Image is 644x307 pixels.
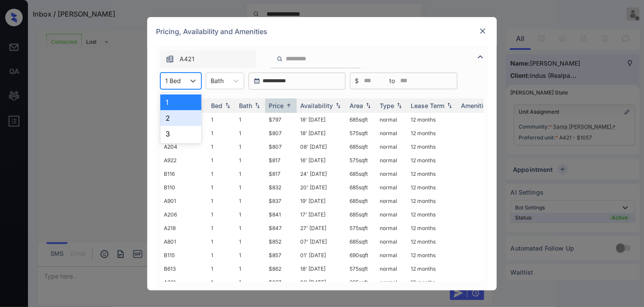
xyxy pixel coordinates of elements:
td: A206 [160,208,208,221]
td: 01' [DATE] [297,276,346,289]
img: sorting [334,102,343,108]
div: Bed [211,102,222,109]
td: $807 [265,126,297,140]
td: 1 [235,140,265,153]
td: B116 [160,167,208,181]
td: 16' [DATE] [297,153,346,167]
img: sorting [223,102,232,108]
td: A321 [160,276,208,289]
td: B613 [160,262,208,276]
td: 18' [DATE] [297,262,346,276]
td: 19' [DATE] [297,194,346,208]
td: 1 [235,276,265,289]
td: normal [376,208,407,221]
td: 08' [DATE] [297,140,346,153]
td: 1 [235,181,265,194]
td: 1 [208,235,235,248]
td: 12 months [407,167,457,181]
td: 1 [208,194,235,208]
td: 1 [235,126,265,140]
td: 1 [208,262,235,276]
td: 18' [DATE] [297,126,346,140]
td: $837 [265,194,297,208]
td: normal [376,262,407,276]
td: 12 months [407,276,457,289]
td: A922 [160,153,208,167]
td: 24' [DATE] [297,167,346,181]
td: 12 months [407,208,457,221]
td: 575 sqft [346,126,376,140]
td: 685 sqft [346,181,376,194]
div: Type [380,102,394,109]
td: $797 [265,113,297,126]
td: 1 [235,208,265,221]
td: normal [376,181,407,194]
td: 18' [DATE] [297,113,346,126]
img: icon-zuma [166,55,174,63]
td: normal [376,140,407,153]
td: 12 months [407,248,457,262]
div: Area [350,102,363,109]
td: 685 sqft [346,140,376,153]
td: 1 [235,153,265,167]
div: 1 [160,94,201,110]
td: 685 sqft [346,276,376,289]
td: $817 [265,153,297,167]
div: Pricing, Availability and Amenities [147,17,497,46]
td: $857 [265,248,297,262]
td: A901 [160,194,208,208]
td: 1 [208,140,235,153]
td: 685 sqft [346,167,376,181]
span: to [389,76,395,86]
td: normal [376,221,407,235]
td: A218 [160,221,208,235]
td: 685 sqft [346,113,376,126]
td: 575 sqft [346,221,376,235]
td: 27' [DATE] [297,221,346,235]
td: $867 [265,276,297,289]
td: normal [376,167,407,181]
td: 575 sqft [346,153,376,167]
td: $847 [265,221,297,235]
img: icon-zuma [475,52,486,62]
td: 685 sqft [346,208,376,221]
td: normal [376,248,407,262]
img: sorting [284,102,293,109]
td: 1 [235,167,265,181]
td: 20' [DATE] [297,181,346,194]
td: 12 months [407,181,457,194]
td: B115 [160,248,208,262]
td: 1 [208,248,235,262]
td: 1 [235,235,265,248]
td: $841 [265,208,297,221]
td: 01' [DATE] [297,248,346,262]
td: 12 months [407,113,457,126]
td: 12 months [407,221,457,235]
td: 12 months [407,194,457,208]
img: sorting [364,102,373,108]
td: 575 sqft [346,262,376,276]
div: 2 [160,110,201,126]
td: B110 [160,181,208,194]
td: 1 [235,194,265,208]
td: 12 months [407,153,457,167]
td: 07' [DATE] [297,235,346,248]
td: 690 sqft [346,248,376,262]
td: $832 [265,181,297,194]
td: 1 [208,153,235,167]
td: 1 [235,248,265,262]
td: 12 months [407,235,457,248]
td: $817 [265,167,297,181]
div: Lease Term [411,102,444,109]
td: 1 [235,262,265,276]
td: normal [376,153,407,167]
td: 1 [208,208,235,221]
img: sorting [253,102,262,108]
td: 1 [235,113,265,126]
td: 1 [208,113,235,126]
span: $ [355,76,359,86]
td: 1 [208,167,235,181]
img: sorting [395,102,404,108]
td: normal [376,235,407,248]
td: 685 sqft [346,194,376,208]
